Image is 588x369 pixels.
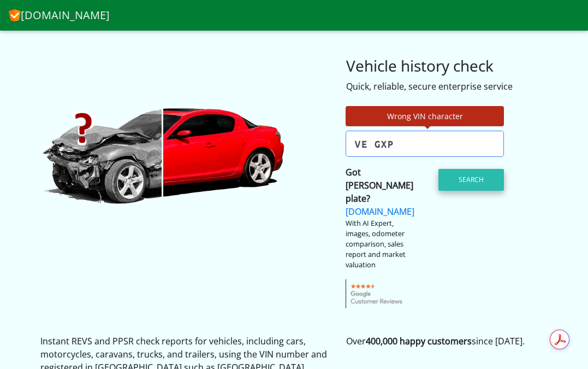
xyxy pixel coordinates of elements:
a: [DOMAIN_NAME] [9,4,110,26]
img: gcr-badge-transparent.png.pagespeed.ce.05XcFOhvEz.png [346,279,408,309]
span: Wrong VIN character [387,111,463,121]
h3: Vehicle history check [346,57,548,75]
a: [DOMAIN_NAME] [346,206,414,218]
strong: 400,000 happy customers [366,335,472,347]
button: Search [438,169,504,191]
div: With AI Expert, images, odometer comparison, sales report and market valuation [346,218,417,271]
img: CheckVIN [40,106,286,206]
p: Over since [DATE]. [346,335,548,348]
div: Quick, reliable, secure enterprise service [346,80,548,93]
img: CheckVIN.com.au logo [9,7,21,21]
strong: Got [PERSON_NAME] plate? [346,166,413,204]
